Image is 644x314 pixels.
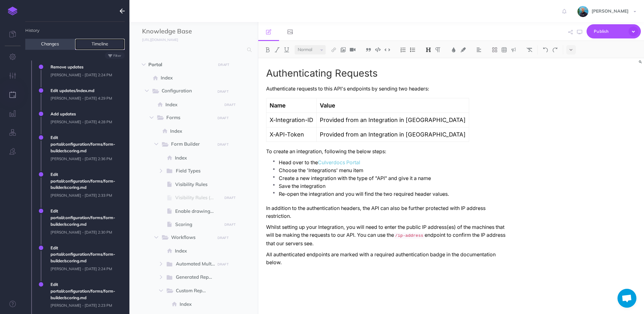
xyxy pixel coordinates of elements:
[266,204,509,220] p: In addition to the authentication headers, the API can also be further protected with IP address ...
[340,47,346,52] img: Add image button
[318,160,360,166] a: Culverdocs Portal
[216,61,232,68] button: DRAFT
[265,47,271,52] img: Bold button
[270,116,313,124] p: X-Integration-ID
[284,47,289,52] img: Underline button
[161,74,220,82] span: Index
[222,101,238,108] button: DRAFT
[320,131,466,138] p: Provided from an Integration in [GEOGRAPHIC_DATA]
[175,247,220,255] span: Index
[266,223,509,247] p: Whilst setting up your Integration, you will need to enter the public IP address(es) of the machi...
[270,131,313,138] p: X-API-Token
[266,68,509,78] h1: Authenticating Requests
[75,39,125,50] a: Timeline
[400,47,406,52] img: Ordered list button
[142,27,216,36] input: Documentation Name
[577,6,588,17] img: 925838e575eb33ea1a1ca055db7b09b0.jpg
[215,88,231,95] button: DRAFT
[366,47,371,52] img: Blockquote button
[175,207,220,215] span: Enable drawing on uploaded / captured image
[476,47,482,52] img: Alignment dropdown menu button
[410,47,415,52] img: Unordered list button
[274,47,280,52] img: Italic button
[175,221,220,228] span: Scoring
[279,182,509,190] p: Save the integration
[105,52,125,59] button: Filter
[218,90,229,94] small: DRAFT
[218,116,229,120] small: DRAFT
[165,101,220,108] span: Index
[460,47,466,52] img: Text background color button
[25,22,125,32] h4: History
[266,148,509,155] p: To create an integration, following the below steps:
[527,47,532,52] img: Clear styles button
[350,47,355,52] img: Add video button
[175,154,220,162] span: Index
[171,234,211,242] span: Workflows
[266,251,509,266] p: All authenticated endpoints are marked with a required authentication badge in the documentation ...
[175,181,220,188] span: Visibility Rules
[617,289,636,308] a: Open chat
[218,236,229,240] small: DRAFT
[8,7,17,15] img: logo-mark.svg
[176,260,221,268] span: Automated Multi-Stage Workflows
[320,116,466,124] p: Provided from an Integration in [GEOGRAPHIC_DATA]
[375,47,381,52] img: Code block button
[552,47,558,52] img: Redo
[224,103,236,107] small: DRAFT
[266,85,509,93] p: Authenticate requests to this API's endpoints by sending two headers:
[224,223,236,227] small: DRAFT
[170,127,220,135] span: Index
[166,114,211,122] span: Forms
[148,61,212,68] span: Portal
[180,300,220,308] span: Index
[162,87,211,95] span: Configuration
[426,47,431,52] img: Headings dropdown button
[501,47,507,52] img: Create table button
[176,167,211,175] span: Field Types
[129,36,184,43] a: [URL][DOMAIN_NAME]
[331,47,337,52] img: Link button
[218,63,229,67] small: DRAFT
[279,174,509,182] p: Create a new integration with the type of "API" and give it a name
[171,140,211,148] span: Form Builder
[279,190,509,198] p: Re-open the integration and you will find the two required header values.
[215,141,231,148] button: DRAFT
[142,44,243,55] input: Search
[435,47,441,52] img: Paragraph button
[176,287,213,295] span: Custom Reports
[222,194,238,201] button: DRAFT
[222,221,238,228] button: DRAFT
[25,39,75,50] a: Changes
[279,159,509,166] p: Head over to the
[511,47,516,52] img: Callout dropdown menu button
[176,273,219,282] span: Generated Reports
[175,194,220,201] span: Visibility Rules (V2 Draft)
[113,54,122,58] small: Filter
[279,166,509,174] p: Choose the 'Integrations' menu item
[215,114,231,122] button: DRAFT
[587,24,641,38] button: Publish
[451,47,456,52] img: Text color button
[543,47,548,52] img: Undo
[385,47,390,52] img: Inline code button
[320,102,335,109] strong: Value
[394,233,425,239] code: /ip-address
[142,38,178,42] small: [URL][DOMAIN_NAME]
[594,26,625,36] span: Publish
[270,102,286,109] strong: Name
[224,196,236,200] small: DRAFT
[588,8,632,14] span: [PERSON_NAME]
[218,262,229,266] small: DRAFT
[215,234,231,241] button: DRAFT
[215,261,231,268] button: DRAFT
[218,142,229,147] small: DRAFT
